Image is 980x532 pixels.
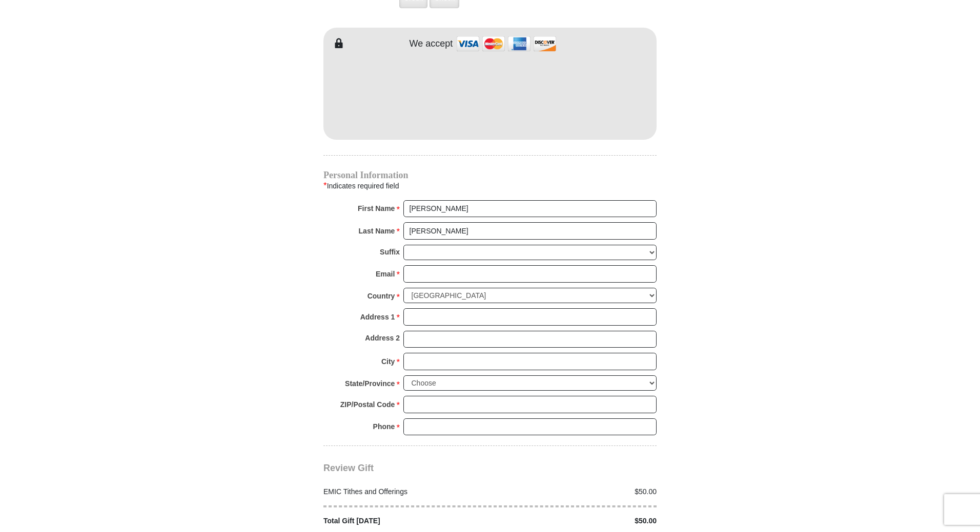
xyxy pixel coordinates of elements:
strong: Address 1 [360,310,395,324]
strong: Email [376,267,395,281]
strong: Address 2 [365,331,400,345]
strong: ZIP/Postal Code [340,397,395,412]
div: EMIC Tithes and Offerings [318,486,491,497]
strong: City [381,354,395,369]
div: Indicates required field [323,179,657,193]
div: $50.00 [490,486,662,497]
div: Total Gift [DATE] [318,516,491,526]
h4: Personal Information [323,171,657,179]
strong: State/Province [345,376,395,391]
strong: First Name [358,201,395,216]
div: $50.00 [490,516,662,526]
span: Review Gift [323,463,374,473]
strong: Phone [373,419,395,434]
h4: We accept [410,38,453,50]
strong: Suffix [380,245,400,259]
strong: Country [367,289,395,303]
img: credit cards accepted [455,33,558,55]
strong: Last Name [359,224,395,238]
